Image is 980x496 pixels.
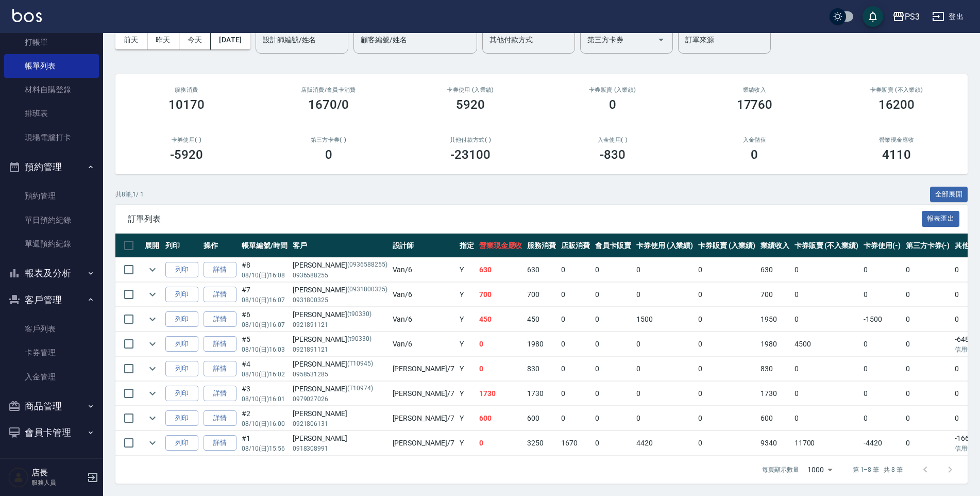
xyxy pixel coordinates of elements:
[903,431,953,455] td: 0
[293,444,387,453] p: 0918308991
[477,431,525,455] td: 0
[4,287,99,313] button: 客戶管理
[696,137,814,143] h2: 入金儲值
[457,382,477,406] td: Y
[634,258,696,282] td: 0
[762,465,799,474] p: 每頁顯示數量
[204,287,236,303] a: 詳情
[8,467,29,488] img: Person
[634,431,696,455] td: 4420
[525,332,559,356] td: 1980
[634,234,696,258] th: 卡券使用 (入業績)
[696,357,758,381] td: 0
[293,433,387,444] div: [PERSON_NAME]
[4,365,99,389] a: 入金管理
[145,361,160,376] button: expand row
[204,262,236,278] a: 詳情
[270,87,387,93] h2: 店販消費 /會員卡消費
[696,234,758,258] th: 卡券販賣 (入業績)
[593,406,634,431] td: 0
[903,332,953,356] td: 0
[930,187,968,203] button: 全部展開
[239,307,290,332] td: #6
[4,208,99,232] a: 單日預約紀錄
[204,435,236,451] a: 詳情
[211,30,250,49] button: [DATE]
[239,431,290,455] td: #1
[593,431,634,455] td: 0
[922,213,960,223] a: 報表匯出
[696,283,758,307] td: 0
[390,258,457,282] td: Van /6
[559,431,593,455] td: 1670
[792,332,861,356] td: 4500
[293,345,387,354] p: 0921891121
[4,54,99,78] a: 帳單列表
[347,260,387,271] p: (0936588255)
[525,431,559,455] td: 3250
[758,406,792,431] td: 600
[347,384,373,394] p: (T10974)
[457,406,477,431] td: Y
[242,394,288,404] p: 08/10 (日) 16:01
[204,311,236,327] a: 詳情
[204,361,236,377] a: 詳情
[803,456,836,484] div: 1000
[390,234,457,258] th: 設計師
[861,382,903,406] td: 0
[477,283,525,307] td: 700
[4,184,99,208] a: 預約管理
[239,234,290,258] th: 帳單編號/時間
[165,361,198,377] button: 列印
[525,307,559,332] td: 450
[634,332,696,356] td: 0
[593,357,634,381] td: 0
[525,258,559,282] td: 630
[239,332,290,356] td: #5
[390,307,457,332] td: Van /6
[347,334,371,345] p: (t90330)
[242,271,288,280] p: 08/10 (日) 16:08
[128,87,245,93] h3: 服務消費
[863,6,883,27] button: save
[559,234,593,258] th: 店販消費
[593,234,634,258] th: 會員卡販賣
[4,393,99,420] button: 商品管理
[861,406,903,431] td: 0
[457,234,477,258] th: 指定
[242,370,288,379] p: 08/10 (日) 16:02
[559,357,593,381] td: 0
[559,332,593,356] td: 0
[477,258,525,282] td: 630
[145,410,160,426] button: expand row
[903,406,953,431] td: 0
[922,211,960,227] button: 報表匯出
[792,382,861,406] td: 0
[390,382,457,406] td: [PERSON_NAME] /7
[390,283,457,307] td: Van /6
[4,78,99,102] a: 材料自購登錄
[390,332,457,356] td: Van /6
[293,384,387,394] div: [PERSON_NAME]
[293,260,387,271] div: [PERSON_NAME]
[168,97,205,112] h3: 10170
[696,87,814,93] h2: 業績收入
[903,357,953,381] td: 0
[554,137,671,143] h2: 入金使用(-)
[457,357,477,381] td: Y
[115,30,147,49] button: 前天
[593,332,634,356] td: 0
[758,332,792,356] td: 1980
[477,382,525,406] td: 1730
[882,147,911,162] h3: 4110
[758,382,792,406] td: 1730
[903,234,953,258] th: 第三方卡券(-)
[696,406,758,431] td: 0
[525,406,559,431] td: 600
[477,406,525,431] td: 600
[4,126,99,150] a: 現場電腦打卡
[4,419,99,446] button: 會員卡管理
[696,382,758,406] td: 0
[293,285,387,295] div: [PERSON_NAME]
[457,332,477,356] td: Y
